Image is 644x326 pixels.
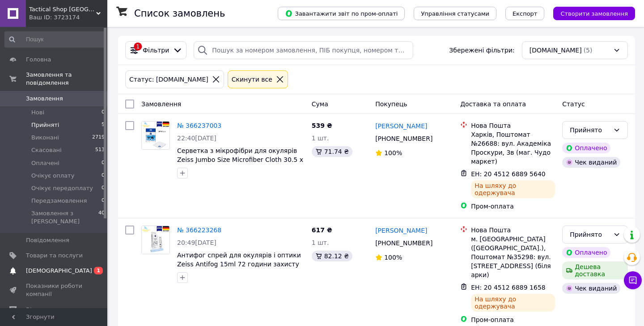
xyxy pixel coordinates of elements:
[562,283,620,294] div: Чек виданий
[26,282,83,298] span: Показники роботи компанії
[31,184,93,192] span: Очікує передоплату
[26,56,51,64] span: Головна
[127,74,210,84] div: Статус: [DOMAIN_NAME]
[26,252,83,260] span: Товари та послуги
[449,46,514,55] span: Збережені фільтри:
[102,197,105,205] span: 0
[177,239,216,246] span: 20:49[DATE]
[102,159,105,167] span: 0
[471,130,555,166] div: Харків, Поштомат №26688: вул. Академіка Проскури, 3в (маг. Чудо маркет)
[31,134,59,142] span: Виконані
[312,122,332,129] span: 539 ₴
[562,157,620,168] div: Чек виданий
[471,235,555,279] div: м. [GEOGRAPHIC_DATA] ([GEOGRAPHIC_DATA].), Поштомат №35298: вул. [STREET_ADDRESS] (біля арки)
[177,226,221,234] a: № 366223268
[194,41,413,59] input: Пошук за номером замовлення, ПІБ покупця, номером телефону, Email, номером накладної
[375,122,427,130] a: [PERSON_NAME]
[471,202,555,211] div: Пром-оплата
[31,146,62,154] span: Скасовані
[570,125,610,135] div: Прийнято
[421,10,489,17] span: Управління статусами
[414,7,496,20] button: Управління статусами
[134,8,225,19] h1: Список замовлень
[562,261,628,279] div: Дешева доставка
[94,267,103,274] span: 1
[312,226,332,234] span: 617 ₴
[26,236,69,244] span: Повідомлення
[278,7,405,20] button: Завантажити звіт по пром-оплаті
[562,143,610,153] div: Оплачено
[177,252,301,268] a: Антифог спрей для окулярів і оптики Zeiss Antifog 15ml 72 години захисту
[230,74,274,84] div: Cкинути все
[570,230,610,239] div: Прийнято
[102,172,105,180] span: 0
[460,100,526,108] span: Доставка та оплата
[471,226,555,235] div: Нова Пошта
[471,170,546,178] span: ЕН: 20 4512 6889 5640
[102,121,105,129] span: 5
[312,100,328,108] span: Cума
[505,7,545,20] button: Експорт
[26,71,107,87] span: Замовлення та повідомлення
[584,47,593,54] span: (5)
[31,209,98,226] span: Замовлення з [PERSON_NAME]
[26,95,63,103] span: Замовлення
[285,9,398,17] span: Завантажити звіт по пром-оплаті
[142,226,169,254] img: Фото товару
[471,284,546,291] span: ЕН: 20 4512 6889 1658
[102,109,105,117] span: 0
[142,122,169,149] img: Фото товару
[384,149,402,156] span: 100%
[31,159,59,167] span: Оплачені
[31,172,74,180] span: Очікує оплату
[177,147,303,172] a: Серветка з мікрофібри для окулярів Zeiss Jumbo Size Microfiber Cloth 30.5 x 40.5 cm
[31,121,59,129] span: Прийняті
[177,135,216,142] span: 22:40[DATE]
[4,31,106,48] input: Пошук
[143,46,169,55] span: Фільтри
[471,121,555,130] div: Нова Пошта
[95,146,105,154] span: 513
[375,100,407,108] span: Покупець
[312,251,352,261] div: 82.12 ₴
[92,134,105,142] span: 2719
[471,294,555,312] div: На шляху до одержувача
[530,46,582,55] span: [DOMAIN_NAME]
[29,5,96,13] span: Tactical Shop Ukraine
[513,10,538,17] span: Експорт
[98,209,105,226] span: 40
[560,10,628,17] span: Створити замовлення
[312,146,352,157] div: 71.74 ₴
[312,239,329,246] span: 1 шт.
[375,135,432,142] span: [PHONE_NUMBER]
[562,247,610,258] div: Оплачено
[29,13,107,22] div: Ваш ID: 3723174
[624,271,642,289] button: Чат з покупцем
[26,267,92,275] span: [DEMOGRAPHIC_DATA]
[544,9,635,17] a: Створити замовлення
[562,100,585,108] span: Статус
[141,226,170,254] a: Фото товару
[177,122,221,129] a: № 366237003
[102,184,105,192] span: 0
[384,254,402,261] span: 100%
[471,315,555,324] div: Пром-оплата
[26,306,49,314] span: Відгуки
[375,226,427,235] a: [PERSON_NAME]
[31,109,44,117] span: Нові
[471,180,555,198] div: На шляху до одержувача
[141,121,170,150] a: Фото товару
[31,197,87,205] span: Передзамовлення
[553,7,635,20] button: Створити замовлення
[141,100,181,108] span: Замовлення
[375,239,432,247] span: [PHONE_NUMBER]
[312,135,329,142] span: 1 шт.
